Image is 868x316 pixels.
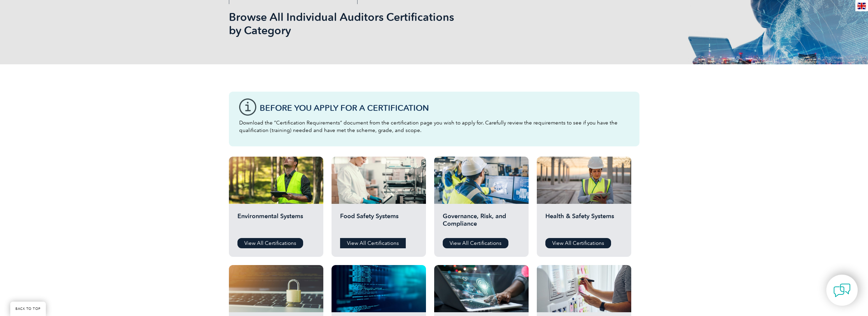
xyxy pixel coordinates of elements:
[443,212,520,233] h2: Governance, Risk, and Compliance
[340,212,417,233] h2: Food Safety Systems
[260,104,629,112] h3: Before You Apply For a Certification
[229,10,492,37] h1: Browse All Individual Auditors Certifications by Category
[443,238,508,248] a: View All Certifications
[10,302,46,316] a: BACK TO TOP
[833,282,851,299] img: contact-chat.png
[237,212,315,233] h2: Environmental Systems
[239,119,629,134] p: Download the “Certification Requirements” document from the certification page you wish to apply ...
[857,3,866,9] img: en
[237,238,303,248] a: View All Certifications
[340,238,406,248] a: View All Certifications
[545,238,611,248] a: View All Certifications
[545,212,623,233] h2: Health & Safety Systems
